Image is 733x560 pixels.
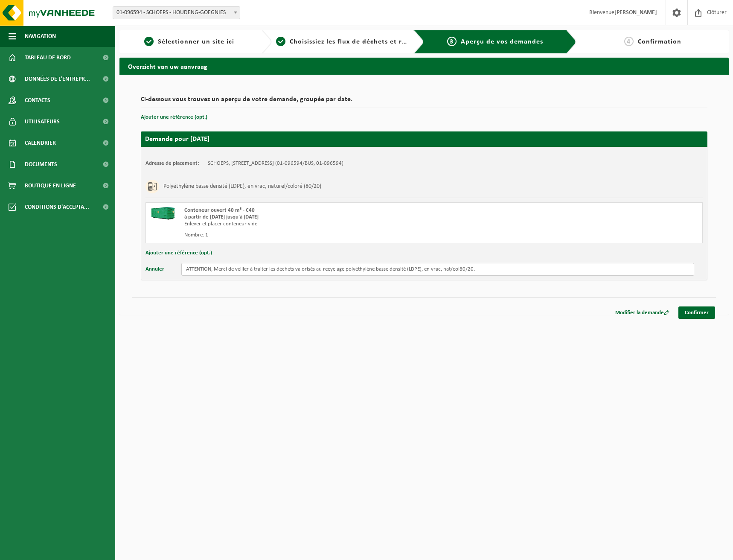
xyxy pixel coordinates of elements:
[25,111,60,132] span: Utilisateurs
[614,9,657,16] strong: [PERSON_NAME]
[113,7,240,19] span: 01-096594 - SCHOEPS - HOUDENG-GOEGNIES
[25,90,50,111] span: Contacts
[25,68,90,90] span: Données de l'entrepr...
[124,37,255,47] a: 1Sélectionner un site ici
[184,207,255,213] span: Conteneur ouvert 40 m³ - C40
[609,306,676,319] a: Modifier la demande
[638,38,681,45] span: Confirmation
[290,38,432,45] span: Choisissiez les flux de déchets et récipients
[184,232,458,239] div: Nombre: 1
[447,37,457,46] span: 3
[25,154,57,175] span: Documents
[113,6,240,19] span: 01-096594 - SCHOEPS - HOUDENG-GOEGNIES
[141,112,207,123] button: Ajouter une référence (opt.)
[25,196,89,218] span: Conditions d'accepta...
[145,263,164,276] button: Annuler
[181,263,694,276] input: Donnez votre remarque ici
[184,221,458,227] div: Enlever et placer conteneur vide
[144,37,154,46] span: 1
[25,132,56,154] span: Calendrier
[25,175,76,196] span: Boutique en ligne
[141,96,707,108] h2: Ci-dessous vous trouvez un aperçu de votre demande, groupée par date.
[145,136,209,143] strong: Demande pour [DATE]
[25,26,56,47] span: Navigation
[276,37,407,47] a: 2Choisissiez les flux de déchets et récipients
[145,160,199,166] strong: Adresse de placement:
[208,160,343,167] td: SCHOEPS, [STREET_ADDRESS] (01-096594/BUS, 01-096594)
[184,214,259,220] strong: à partir de [DATE] jusqu'à [DATE]
[678,306,715,319] a: Confirmer
[119,58,729,74] h2: Overzicht van uw aanvraag
[461,38,543,45] span: Aperçu de vos demandes
[150,207,176,220] img: HK-XC-40-GN-00.png
[145,248,212,259] button: Ajouter une référence (opt.)
[163,180,321,193] h3: Polyéthylène basse densité (LDPE), en vrac, naturel/coloré (80/20)
[25,47,71,68] span: Tableau de bord
[624,37,634,46] span: 4
[276,37,285,46] span: 2
[158,38,234,45] span: Sélectionner un site ici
